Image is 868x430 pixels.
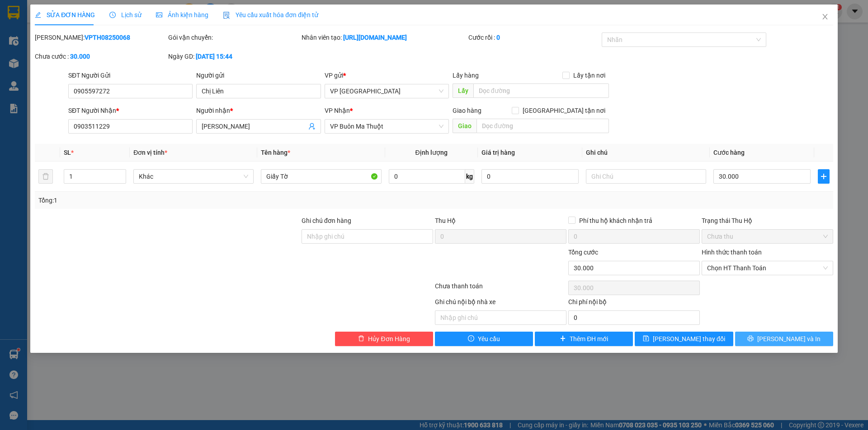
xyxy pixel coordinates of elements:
span: Hủy Đơn Hàng [368,334,410,344]
label: Ghi chú đơn hàng [302,217,351,224]
li: VP VP [GEOGRAPHIC_DATA] [5,38,62,68]
span: Lấy hàng [453,72,479,79]
span: Ảnh kiện hàng [156,11,208,18]
div: VP gửi [325,70,449,80]
span: Khác [139,170,248,183]
div: Cước rồi : [468,32,600,42]
span: delete [358,335,364,342]
span: Giá trị hàng [481,149,515,156]
span: Cước hàng [713,149,745,156]
input: Nhập ghi chú [435,310,566,325]
input: Dọc đường [473,83,609,98]
span: Phí thu hộ khách nhận trả [576,216,656,226]
input: VD: Bàn, Ghế [261,169,381,184]
span: Giao [453,119,476,133]
span: Lịch sử [109,11,142,18]
span: [PERSON_NAME] thay đổi [653,334,725,344]
span: Lấy [453,83,473,98]
span: SỬA ĐƠN HÀNG [35,11,95,18]
b: [URL][DOMAIN_NAME] [343,34,407,41]
b: [DATE] 15:44 [196,53,232,60]
b: 30.000 [70,53,90,60]
button: deleteHủy Đơn Hàng [335,332,433,346]
li: BB Limousine [5,5,131,22]
span: Đơn vị tính [133,149,167,156]
li: VP VP Buôn Ma Thuột [62,38,120,58]
span: VP Nhận [325,107,350,114]
button: save[PERSON_NAME] thay đổi [635,332,733,346]
div: Trạng thái Thu Hộ [702,216,833,226]
span: close [821,13,829,20]
img: icon [223,12,230,19]
button: delete [38,169,53,184]
span: VP Buôn Ma Thuột [330,120,443,133]
span: Tổng cước [568,249,598,256]
div: Tổng: 1 [38,195,335,205]
span: user-add [308,123,316,130]
span: save [643,335,649,342]
input: Dọc đường [476,119,609,133]
label: Hình thức thanh toán [702,249,762,256]
span: kg [465,169,474,184]
span: printer [747,335,754,342]
div: Gói vận chuyển: [168,32,300,42]
button: plus [818,169,830,184]
div: [PERSON_NAME]: [35,32,166,42]
div: Chưa cước : [35,51,166,61]
span: picture [156,12,162,18]
div: Nhân viên tạo: [302,32,467,42]
span: Thu Hộ [435,217,456,224]
span: Tên hàng [261,149,290,156]
div: SĐT Người Gửi [68,70,193,80]
span: Định lượng [415,149,448,156]
span: Giao hàng [453,107,481,114]
input: Ghi Chú [586,169,706,184]
div: Chưa thanh toán [434,281,567,297]
b: 0 [496,34,500,41]
button: printer[PERSON_NAME] và In [735,332,833,346]
div: Người nhận [196,106,321,116]
div: Chi phí nội bộ [568,297,700,310]
span: clock-circle [109,12,116,18]
span: Chưa thu [707,230,828,243]
span: exclamation-circle [468,335,474,342]
button: exclamation-circleYêu cầu [435,332,533,346]
input: Ghi chú đơn hàng [302,229,433,244]
th: Ghi chú [582,144,710,162]
span: plus [560,335,566,342]
div: Ngày GD: [168,51,300,61]
span: Chọn HT Thanh Toán [707,261,828,275]
span: SL [64,149,71,156]
span: Lấy tận nơi [570,70,609,80]
div: Ghi chú nội bộ nhà xe [435,297,566,310]
div: Người gửi [196,70,321,80]
span: VP Tuy Hòa [330,84,443,98]
span: [PERSON_NAME] và In [757,334,821,344]
button: Close [812,5,838,30]
span: edit [35,12,41,18]
span: environment [62,60,69,66]
span: Yêu cầu [478,334,500,344]
span: plus [818,173,829,180]
div: SĐT Người Nhận [68,106,193,116]
button: plusThêm ĐH mới [535,332,633,346]
span: [GEOGRAPHIC_DATA] tận nơi [519,106,609,116]
b: VPTH08250068 [85,34,130,41]
span: Thêm ĐH mới [570,334,608,344]
span: Yêu cầu xuất hóa đơn điện tử [223,11,318,18]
